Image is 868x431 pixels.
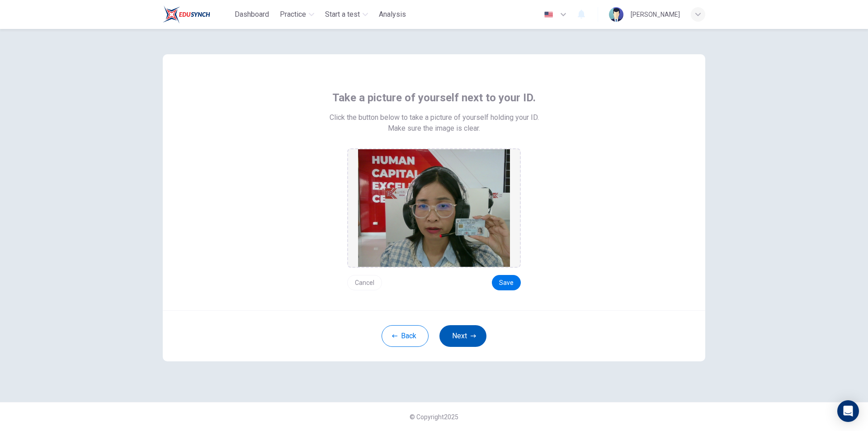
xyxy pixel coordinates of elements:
[332,90,536,105] span: Take a picture of yourself next to your ID.
[358,149,510,267] img: preview screemshot
[231,6,273,23] button: Dashboard
[325,9,360,20] span: Start a test
[543,11,554,18] img: en
[631,9,680,20] div: [PERSON_NAME]
[382,325,429,347] button: Back
[609,7,623,22] img: Profile picture
[163,5,231,24] a: Train Test logo
[321,6,372,23] button: Start a test
[280,9,306,20] span: Practice
[379,9,406,20] span: Analysis
[347,275,382,290] button: Cancel
[163,5,210,24] img: Train Test logo
[235,9,269,20] span: Dashboard
[492,275,521,290] button: Save
[388,123,480,134] span: Make sure the image is clear.
[375,6,410,23] button: Analysis
[837,400,859,422] div: Open Intercom Messenger
[276,6,318,23] button: Practice
[410,413,458,421] span: © Copyright 2025
[330,112,539,123] span: Click the button below to take a picture of yourself holding your ID.
[439,325,486,347] button: Next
